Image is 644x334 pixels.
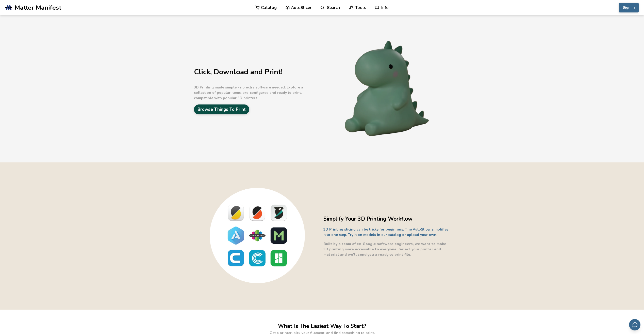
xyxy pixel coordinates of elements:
[323,241,450,257] p: Built by a team of ex-Google software engineers, we want to make 3D printing more accessible to e...
[194,68,321,76] h1: Click, Download and Print!
[15,4,61,11] span: Matter Manifest
[619,3,639,12] button: Sign In
[629,319,640,330] button: Send feedback via email
[194,104,249,114] a: Browse Things To Print
[323,227,450,237] p: 3D Printing slicing can be tricky for beginners. The AutoSlicer simplifies it to one step. Try it...
[194,85,321,101] p: 3D Printing made simple - no extra software needed. Explore a collection of popular items, pre-co...
[323,215,450,223] h2: Simplify Your 3D Printing Workflow
[278,322,366,330] h2: What Is The Easiest Way To Start?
